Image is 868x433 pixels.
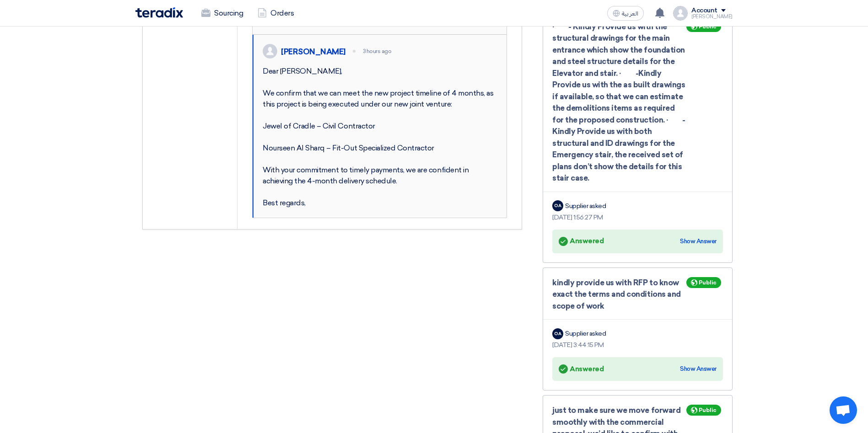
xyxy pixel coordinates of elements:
div: kindly provide us with RFP to know exact the terms and conditions and scope of work [552,277,723,312]
div: Account [691,7,717,15]
div: Open chat [830,396,857,424]
img: Teradix logo [135,7,183,18]
div: Dear [PERSON_NAME], We confirm that we can meet the new project timeline of 4 months, as this pro... [263,66,497,208]
div: [PERSON_NAME] [691,14,733,19]
a: Sourcing [194,3,250,23]
div: [PERSON_NAME] [281,47,345,57]
div: OA [552,200,563,211]
div: Show Answer [680,237,717,246]
button: العربية [607,6,644,21]
div: Supplier asked [565,329,606,338]
span: العربية [622,11,638,17]
div: OA [552,328,563,339]
a: Orders [250,3,301,23]
div: · - Kindly Provide us with the structural drawings for the main entrance which show the foundatio... [552,21,723,184]
div: Show Answer [680,364,717,374]
img: profile_test.png [673,6,688,21]
span: Public [699,279,717,286]
span: Public [699,407,717,413]
div: Answered [559,363,604,375]
img: profile_test.png [263,44,277,59]
div: [DATE] 1:56:27 PM [552,213,723,222]
div: Answered [559,235,604,248]
div: Supplier asked [565,201,606,211]
div: 3 hours ago [363,47,392,55]
div: [DATE] 3:44:15 PM [552,340,723,350]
